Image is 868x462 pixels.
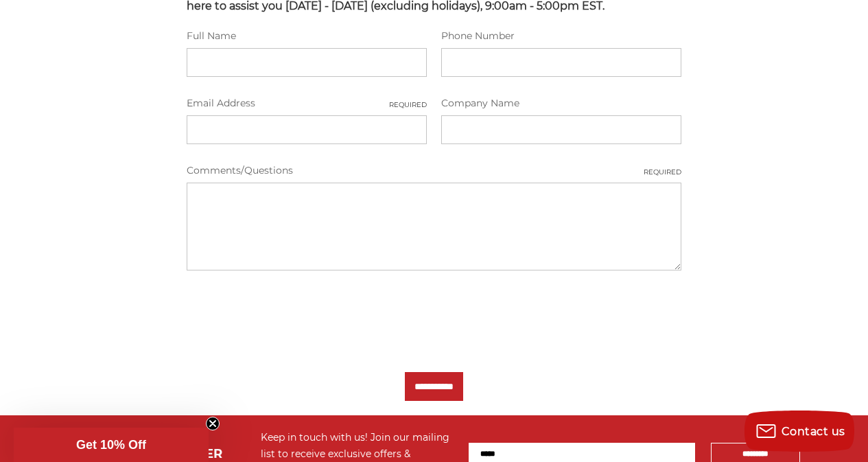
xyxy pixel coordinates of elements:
[644,167,681,177] small: Required
[187,163,681,178] label: Comments/Questions
[187,29,427,43] label: Full Name
[782,425,845,438] span: Contact us
[744,411,854,452] button: Contact us
[441,29,681,43] label: Phone Number
[187,96,427,111] label: Email Address
[187,290,395,343] iframe: reCAPTCHA
[14,428,209,462] div: Get 10% OffClose teaser
[206,417,220,430] button: Close teaser
[441,96,681,111] label: Company Name
[389,100,427,110] small: Required
[76,438,146,452] span: Get 10% Off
